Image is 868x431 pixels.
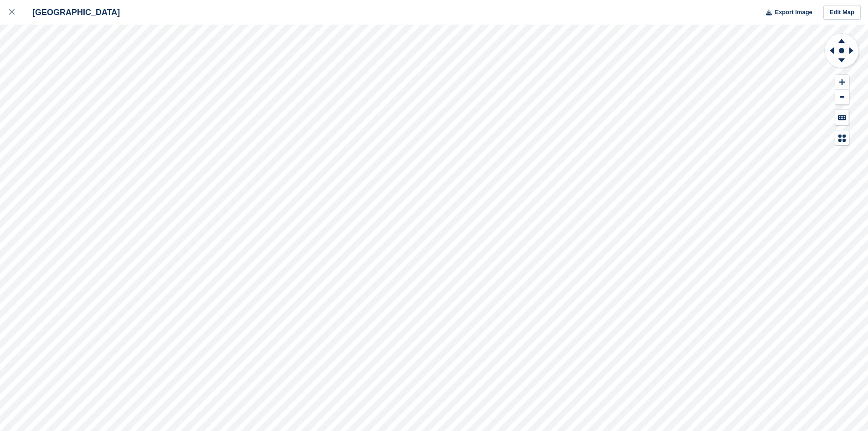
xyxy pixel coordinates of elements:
span: Export Image [775,8,812,17]
a: Edit Map [823,5,861,20]
button: Keyboard Shortcuts [835,110,849,125]
div: [GEOGRAPHIC_DATA] [24,7,120,18]
button: Zoom In [835,75,849,90]
button: Export Image [760,5,812,20]
button: Map Legend [835,130,849,145]
button: Zoom Out [835,90,849,105]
